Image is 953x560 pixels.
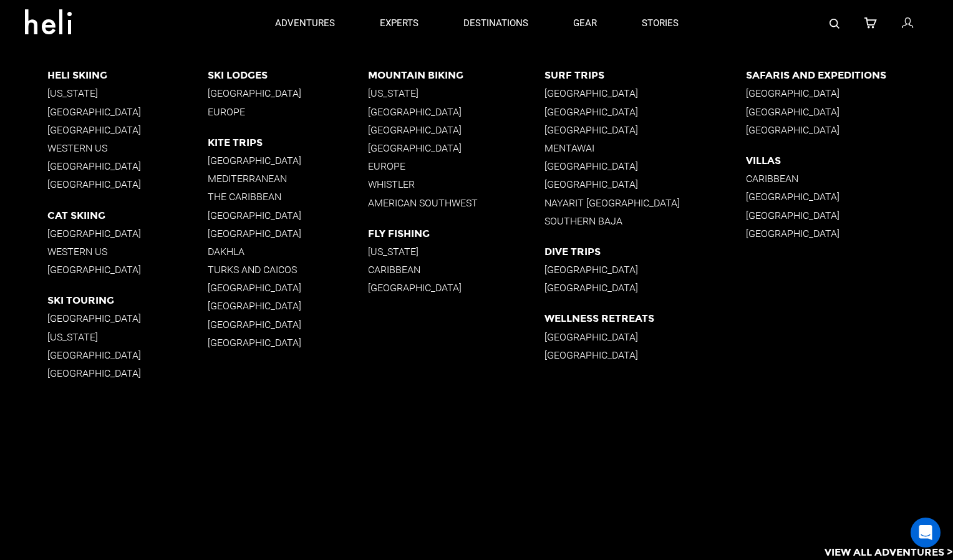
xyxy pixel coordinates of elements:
p: [GEOGRAPHIC_DATA] [544,87,747,99]
p: Dive Trips [544,246,747,258]
p: [GEOGRAPHIC_DATA] [368,142,544,154]
p: [GEOGRAPHIC_DATA] [544,331,747,342]
p: Cat Skiing [47,209,208,221]
p: [GEOGRAPHIC_DATA] [208,87,368,99]
p: [GEOGRAPHIC_DATA] [746,124,953,136]
p: [GEOGRAPHIC_DATA] [368,124,544,136]
p: [GEOGRAPHIC_DATA] [544,124,747,136]
p: [GEOGRAPHIC_DATA] [208,337,368,349]
p: [GEOGRAPHIC_DATA] [47,312,208,324]
p: destinations [463,17,528,30]
p: Safaris and Expeditions [746,69,953,81]
p: [GEOGRAPHIC_DATA] [47,349,208,361]
p: [GEOGRAPHIC_DATA] [368,105,544,117]
p: Whistler [368,178,544,190]
p: Wellness Retreats [544,312,747,324]
p: adventures [275,17,335,30]
p: Turks and Caicos [208,264,368,276]
p: Mediterranean [208,173,368,185]
p: [GEOGRAPHIC_DATA] [208,209,368,221]
p: [GEOGRAPHIC_DATA] [47,105,208,117]
p: [GEOGRAPHIC_DATA] [746,209,953,221]
p: Mentawai [544,142,747,154]
p: American Southwest [368,196,544,208]
p: [GEOGRAPHIC_DATA] [746,105,953,117]
p: Ski Touring [47,294,208,306]
p: [GEOGRAPHIC_DATA] [47,264,208,276]
p: Villas [746,155,953,167]
p: [US_STATE] [368,87,544,99]
p: Western US [47,246,208,258]
p: [US_STATE] [47,331,208,342]
p: [US_STATE] [47,87,208,99]
p: Europe [368,160,544,172]
p: experts [380,17,418,30]
p: [GEOGRAPHIC_DATA] [47,160,208,172]
p: [GEOGRAPHIC_DATA] [544,282,747,294]
p: [GEOGRAPHIC_DATA] [544,349,747,361]
p: [GEOGRAPHIC_DATA] [746,87,953,99]
p: [GEOGRAPHIC_DATA] [47,367,208,379]
p: Kite Trips [208,137,368,148]
p: [GEOGRAPHIC_DATA] [208,300,368,312]
p: [US_STATE] [368,246,544,258]
p: [GEOGRAPHIC_DATA] [368,282,544,294]
p: Caribbean [368,264,544,276]
p: Europe [208,105,368,117]
p: [GEOGRAPHIC_DATA] [47,228,208,239]
p: [GEOGRAPHIC_DATA] [544,178,747,190]
p: [GEOGRAPHIC_DATA] [47,124,208,136]
p: View All Adventures > [825,546,953,560]
p: Nayarit [GEOGRAPHIC_DATA] [544,196,747,208]
p: The Caribbean [208,191,368,203]
p: [GEOGRAPHIC_DATA] [544,105,747,117]
p: Southern Baja [544,215,747,227]
p: [GEOGRAPHIC_DATA] [208,155,368,167]
p: Dakhla [208,246,368,258]
p: Caribbean [746,173,953,185]
p: [GEOGRAPHIC_DATA] [208,318,368,330]
p: [GEOGRAPHIC_DATA] [746,228,953,239]
p: Heli Skiing [47,69,208,81]
p: [GEOGRAPHIC_DATA] [47,178,208,190]
div: Open Intercom Messenger [911,518,941,548]
p: Mountain Biking [368,69,544,81]
p: Western US [47,142,208,154]
p: [GEOGRAPHIC_DATA] [208,228,368,239]
p: Surf Trips [544,69,747,81]
p: [GEOGRAPHIC_DATA] [544,264,747,276]
p: [GEOGRAPHIC_DATA] [208,282,368,294]
p: Fly Fishing [368,228,544,239]
p: [GEOGRAPHIC_DATA] [544,160,747,172]
img: search-bar-icon.svg [830,19,839,29]
p: [GEOGRAPHIC_DATA] [746,191,953,203]
p: Ski Lodges [208,69,368,81]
